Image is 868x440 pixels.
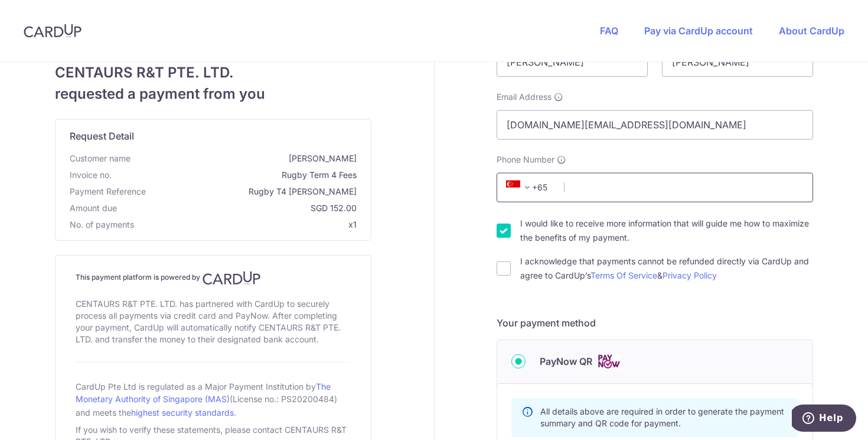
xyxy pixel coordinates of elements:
span: Amount due [70,202,117,214]
span: PayNow QR [540,354,592,368]
span: Rugby T4 [PERSON_NAME] [151,186,357,198]
span: SGD 152.00 [122,202,357,214]
label: I would like to receive more information that will guide me how to maximize the benefits of my pa... [520,216,813,245]
img: CardUp [203,271,260,285]
span: +65 [502,180,556,195]
a: highest security standards [131,407,234,418]
span: translation missing: en.payment_reference [70,186,146,196]
input: Email address [497,110,813,140]
span: +65 [506,180,534,195]
a: Terms Of Service [590,270,657,280]
input: Last name [662,47,813,77]
span: translation missing: en.request_detail [70,130,134,142]
label: I acknowledge that payments cannot be refunded directly via CardUp and agree to CardUp’s & [520,254,813,283]
div: PayNow QR Cards logo [511,354,798,369]
input: First name [497,47,648,77]
span: requested a payment from you [55,83,371,105]
span: [PERSON_NAME] [135,153,357,164]
h5: Your payment method [497,316,813,330]
span: All details above are required in order to generate the payment summary and QR code for payment. [540,406,784,428]
span: Customer name [70,153,130,164]
span: Email Address [497,91,552,103]
span: x1 [348,219,357,229]
a: FAQ [600,25,618,37]
div: CENTAURS R&T PTE. LTD. has partnered with CardUp to securely process all payments via credit card... [76,296,351,348]
a: About CardUp [779,25,844,37]
span: CENTAURS R&T PTE. LTD. [55,62,371,83]
img: CardUp [24,24,81,38]
a: Privacy Policy [663,270,717,280]
span: Phone Number [497,154,554,166]
div: CardUp Pte Ltd is regulated as a Major Payment Institution by (License no.: PS20200484) and meets... [76,377,351,422]
iframe: Opens a widget where you can find more information [792,405,856,434]
span: Invoice no. [70,169,112,181]
h4: This payment platform is powered by [76,271,351,285]
span: Rugby Term 4 Fees [116,169,357,181]
a: Pay via CardUp account [644,25,753,37]
img: Cards logo [597,354,621,369]
span: No. of payments [70,219,134,231]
